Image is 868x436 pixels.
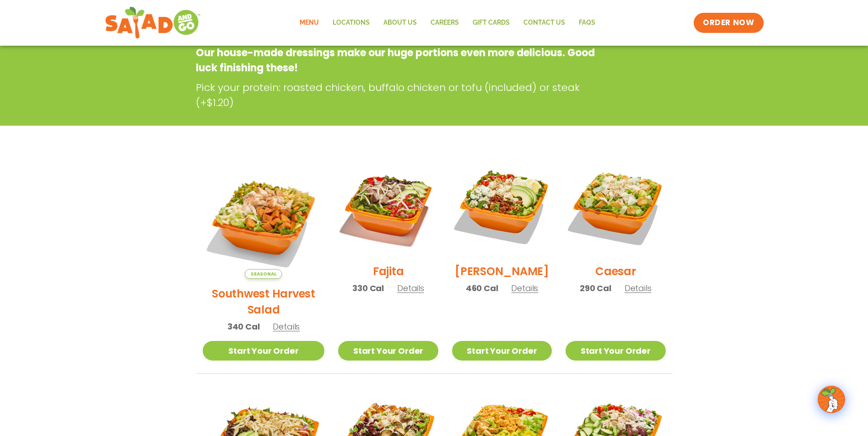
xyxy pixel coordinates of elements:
span: 330 Cal [352,282,384,294]
span: Seasonal [245,269,282,279]
span: Details [397,282,424,294]
p: Our house-made dressings make our huge portions even more delicious. Good luck finishing these! [196,45,599,75]
span: 290 Cal [580,282,611,294]
a: Menu [293,12,326,33]
a: Start Your Order [338,341,438,361]
a: Locations [326,12,377,33]
a: Contact Us [517,12,572,33]
span: Details [273,321,300,332]
a: Careers [424,12,466,33]
span: ORDER NOW [703,17,754,28]
nav: Menu [293,12,602,33]
span: Details [511,282,538,294]
h2: Fajita [373,263,404,279]
a: Start Your Order [452,341,552,361]
img: new-SAG-logo-768×292 [105,5,201,41]
img: Product photo for Cobb Salad [452,157,552,256]
img: Product photo for Fajita Salad [338,157,438,256]
img: Product photo for Caesar Salad [566,157,665,256]
h2: [PERSON_NAME] [455,263,549,279]
a: Start Your Order [566,341,665,361]
a: FAQs [572,12,602,33]
a: ORDER NOW [694,13,763,33]
img: Product photo for Southwest Harvest Salad [203,157,325,279]
p: Pick your protein: roasted chicken, buffalo chicken or tofu (included) or steak (+$1.20) [196,80,603,110]
span: Details [625,282,652,294]
h2: Southwest Harvest Salad [203,286,325,318]
a: About Us [377,12,424,33]
img: wpChatIcon [819,387,844,412]
h2: Caesar [595,263,636,279]
a: GIFT CARDS [466,12,517,33]
span: 340 Cal [227,320,260,333]
span: 460 Cal [466,282,498,294]
a: Start Your Order [203,341,325,361]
